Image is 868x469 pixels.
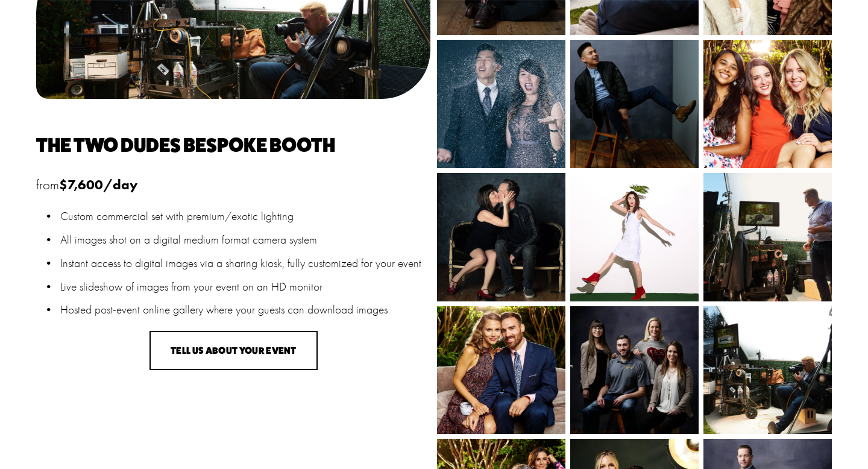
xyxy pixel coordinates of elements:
[60,231,430,248] p: All images shot on a digital medium format camera system
[682,40,853,168] img: MGDJ_19-08-17_0103.jpg
[36,136,430,155] h2: THE TWO DUDES BESPOKE BOOTH
[60,301,430,318] p: Hosted post-event online gallery where your guests can download images
[570,8,699,201] img: 2Dudes_0085.jpg
[543,173,699,301] img: AnthroSpring0179.jpg
[36,174,430,195] p: from
[60,207,430,225] p: Custom commercial set with premium/exotic lighting
[669,306,866,435] img: BTS_19-08-17_0020.jpg
[403,306,574,435] img: MGDJ_19-08-17_0271.jpg
[59,176,137,193] strong: $7,600/day
[60,254,430,272] p: Instant access to digital images via a sharing kiosk, fully customized for your event
[60,278,430,295] p: Live slideshow of images from your event on an HD monitor
[417,40,609,168] img: Google1230339.jpg
[437,173,593,301] img: Vandy_0097.jpg
[149,331,318,370] button: TELL US ABOUT YOUR EVENT
[703,117,832,310] img: BTS_19-08-17_0022.jpg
